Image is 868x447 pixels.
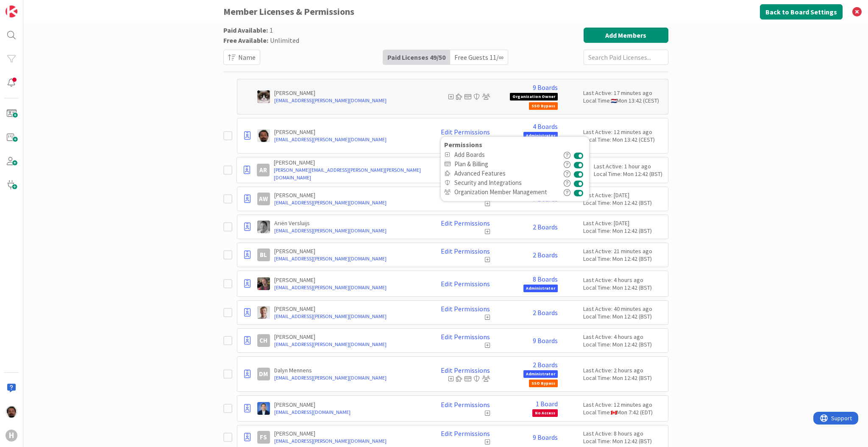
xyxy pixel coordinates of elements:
[274,313,422,320] a: [EMAIL_ADDRESS][PERSON_NAME][DOMAIN_NAME]
[583,408,664,416] div: Local Time: Mon 7:42 (EDT)
[760,4,843,20] button: Back to Board Settings
[611,411,617,415] img: ca.png
[583,437,664,445] div: Local Time: Mon 12:42 (BST)
[257,249,270,261] div: BL
[583,128,664,136] div: Last Active: 12 minutes ago
[583,219,664,227] div: Last Active: [DATE]
[533,223,558,231] a: 2 Boards
[257,90,270,103] img: Kv
[584,28,668,43] button: Add Members
[274,136,422,143] a: [EMAIL_ADDRESS][PERSON_NAME][DOMAIN_NAME]
[441,401,490,408] a: Edit Permissions
[274,366,422,374] p: Dalyn Mennens
[441,366,490,374] a: Edit Permissions
[533,433,558,441] a: 9 Boards
[532,409,558,417] span: No Access
[257,368,270,380] div: DM
[274,341,422,348] a: [EMAIL_ADDRESS][PERSON_NAME][DOMAIN_NAME]
[583,366,664,374] div: Last Active: 2 hours ago
[6,406,17,418] img: AC
[270,36,299,45] span: Unlimited
[274,255,422,263] a: [EMAIL_ADDRESS][PERSON_NAME][DOMAIN_NAME]
[274,128,422,136] p: [PERSON_NAME]
[383,50,450,64] div: Paid Licenses 49 / 50
[441,305,490,313] a: Edit Permissions
[533,309,558,316] a: 2 Boards
[441,128,490,136] a: Edit Permissions
[533,251,558,259] a: 2 Boards
[257,402,270,415] img: DP
[441,333,490,341] a: Edit Permissions
[533,361,558,369] a: 2 Boards
[18,1,39,11] span: Support
[270,26,273,34] span: 1
[533,275,558,283] a: 8 Boards
[274,191,422,199] p: [PERSON_NAME]
[257,334,270,347] div: CH
[274,305,422,313] p: [PERSON_NAME]
[583,374,664,382] div: Local Time: Mon 12:42 (BST)
[594,170,663,178] div: Local Time: Mon 12:42 (BST)
[454,160,559,168] span: Plan & Billing
[450,50,508,64] div: Free Guests 11 / ∞
[257,164,270,176] div: AR
[536,400,558,408] a: 1 Board
[454,179,559,187] span: Security and Integrations
[583,199,664,207] div: Local Time: Mon 12:42 (BST)
[510,93,558,101] span: Organization Owner
[274,97,422,104] a: [EMAIL_ADDRESS][PERSON_NAME][DOMAIN_NAME]
[274,227,422,235] a: [EMAIL_ADDRESS][PERSON_NAME][DOMAIN_NAME]
[583,430,664,437] div: Last Active: 8 hours ago
[529,380,558,387] span: SSO Bypass
[6,6,17,17] img: Visit kanbanzone.com
[6,430,17,441] div: H
[274,276,422,284] p: [PERSON_NAME]
[444,140,482,149] b: Permissions
[583,341,664,348] div: Local Time: Mon 12:42 (BST)
[583,276,664,284] div: Last Active: 4 hours ago
[583,255,664,263] div: Local Time: Mon 12:42 (BST)
[274,159,433,166] p: [PERSON_NAME]
[257,193,270,205] div: AW
[523,370,558,378] span: Administrator
[257,306,270,319] img: BO
[583,401,664,408] div: Last Active: 12 minutes ago
[594,162,663,170] div: Last Active: 1 hour ago
[441,219,490,227] a: Edit Permissions
[441,280,490,288] a: Edit Permissions
[441,247,490,255] a: Edit Permissions
[274,437,422,445] a: [EMAIL_ADDRESS][PERSON_NAME][DOMAIN_NAME]
[274,199,422,207] a: [EMAIL_ADDRESS][PERSON_NAME][DOMAIN_NAME]
[523,132,558,140] span: Administrator
[583,333,664,341] div: Last Active: 4 hours ago
[274,374,422,382] a: [EMAIL_ADDRESS][PERSON_NAME][DOMAIN_NAME]
[584,50,668,65] input: Search Paid Licenses...
[583,305,664,313] div: Last Active: 40 minutes ago
[274,401,422,408] p: [PERSON_NAME]
[533,123,558,130] a: 4 Boards
[583,247,664,255] div: Last Active: 21 minutes ago
[583,97,664,104] div: Local Time: Mon 13:42 (CEST)
[523,285,558,292] span: Administrator
[274,284,422,291] a: [EMAIL_ADDRESS][PERSON_NAME][DOMAIN_NAME]
[454,188,559,196] span: Organization Member Management
[274,89,422,97] p: [PERSON_NAME]
[583,191,664,199] div: Last Active: [DATE]
[454,170,559,177] span: Advanced Features
[583,227,664,235] div: Local Time: Mon 12:42 (BST)
[274,408,422,416] a: [EMAIL_ADDRESS][DOMAIN_NAME]
[533,337,558,344] a: 9 Boards
[223,36,268,45] span: Free Available:
[274,430,422,437] p: [PERSON_NAME]
[529,102,558,110] span: SSO Bypass
[223,50,260,65] button: Name
[274,219,422,227] p: Ariën Versluijs
[533,195,558,203] a: 7 Boards
[441,430,490,437] a: Edit Permissions
[454,151,559,159] span: Add Boards
[238,52,256,62] span: Name
[274,247,422,255] p: [PERSON_NAME]
[257,277,270,290] img: BF
[257,221,270,233] img: AV
[611,99,617,103] img: nl.png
